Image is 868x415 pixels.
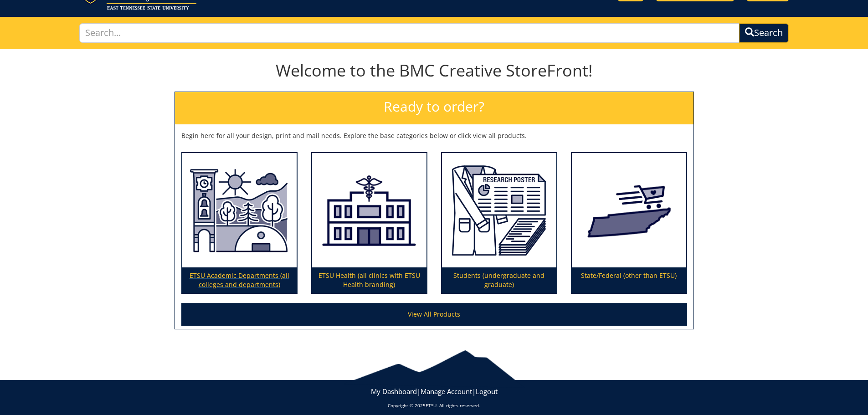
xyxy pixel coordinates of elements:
[371,387,417,396] a: My Dashboard
[182,267,297,293] p: ETSU Academic Departments (all colleges and departments)
[739,23,789,43] button: Search
[175,92,693,124] h2: Ready to order?
[312,153,426,293] a: ETSU Health (all clinics with ETSU Health branding)
[442,153,556,268] img: Students (undergraduate and graduate)
[182,153,297,293] a: ETSU Academic Departments (all colleges and departments)
[442,267,556,293] p: Students (undergraduate and graduate)
[442,153,556,293] a: Students (undergraduate and graduate)
[421,387,472,396] a: Manage Account
[572,153,686,293] a: State/Federal (other than ETSU)
[182,153,297,268] img: ETSU Academic Departments (all colleges and departments)
[572,267,686,293] p: State/Federal (other than ETSU)
[572,153,686,268] img: State/Federal (other than ETSU)
[181,303,687,326] a: View All Products
[175,61,694,80] h1: Welcome to the BMC Creative StoreFront!
[476,387,498,396] a: Logout
[79,23,740,43] input: Search...
[312,153,426,268] img: ETSU Health (all clinics with ETSU Health branding)
[312,267,426,293] p: ETSU Health (all clinics with ETSU Health branding)
[181,131,687,140] p: Begin here for all your design, print and mail needs. Explore the base categories below or click ...
[426,402,437,409] a: ETSU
